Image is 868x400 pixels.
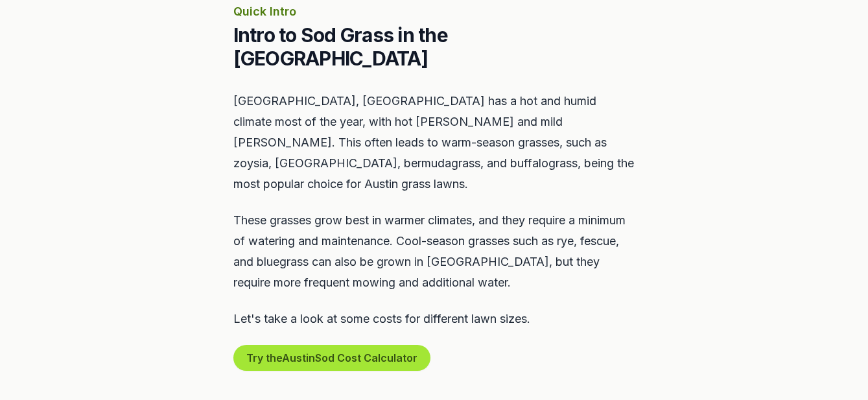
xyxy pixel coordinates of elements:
p: Let's take a look at some costs for different lawn sizes. [233,309,635,329]
p: Quick Intro [233,3,635,21]
p: These grasses grow best in warmer climates, and they require a minimum of watering and maintenanc... [233,210,635,293]
p: [GEOGRAPHIC_DATA], [GEOGRAPHIC_DATA] has a hot and humid climate most of the year, with hot [PERS... [233,91,635,194]
button: Try theAustinSod Cost Calculator [233,345,430,371]
h2: Intro to Sod Grass in the [GEOGRAPHIC_DATA] [233,23,635,70]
